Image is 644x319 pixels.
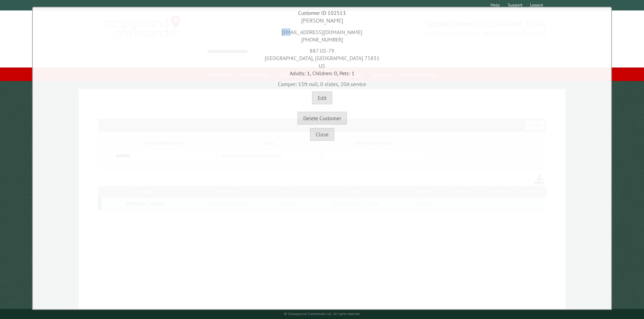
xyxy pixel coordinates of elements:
[34,9,610,17] div: Customer ID 102513
[312,91,332,104] button: Edit
[34,70,610,77] div: Adults: 1, Children: 0, Pets: 1
[310,128,334,141] button: Close
[297,112,347,125] button: Delete Customer
[34,17,610,25] div: [PERSON_NAME]
[284,312,360,316] small: © Campground Commander LLC. All rights reserved.
[34,44,610,70] div: 887 US-79 [GEOGRAPHIC_DATA], [GEOGRAPHIC_DATA] 75831 US
[34,77,610,88] div: Camper: 15ft null, 0 slides, 20A service
[34,25,610,44] div: [EMAIL_ADDRESS][DOMAIN_NAME] [PHONE_NUMBER]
